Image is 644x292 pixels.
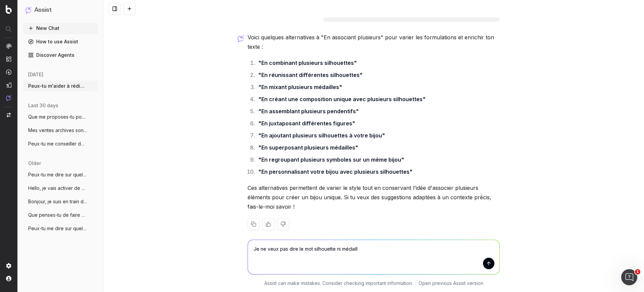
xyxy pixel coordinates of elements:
button: Peux-tu me dire sur quels mots clés auto [23,223,98,234]
img: Intelligence [6,56,11,62]
strong: "En réunissant différentes silhouettes" [258,72,363,78]
p: Voici quelques alternatives à "En associant plusieurs" pour varier les formulations et enrichir t... [248,33,500,51]
img: Switch project [7,113,11,117]
img: Botify logo [6,5,12,14]
button: Assist [25,5,95,15]
strong: "En combinant plusieurs silhouettes" [258,59,357,66]
button: New Chat [23,23,98,34]
span: Hello, je vais activer de nouveaux produ [28,185,87,192]
a: How to use Assist [23,36,98,47]
p: Ces alternatives permettent de varier le style tout en conservant l'idée d'associer plusieurs élé... [248,183,500,211]
img: Assist [6,95,11,101]
span: older [28,160,41,167]
span: Peux-tu me conseiller des mots-clés sur [28,140,87,147]
strong: "En regroupant plusieurs symboles sur un même bijou" [258,156,404,163]
button: Peux-tu m'aider à rédiger un article pou [23,81,98,91]
p: Assist can make mistakes. Consider checking important information. [264,280,413,287]
span: 1 [635,269,640,275]
textarea: Je ne veux pas dire le mot silhouette ni médail [248,240,499,274]
h1: Assist [34,5,52,15]
a: Open previous Assist version [419,280,483,287]
button: Hello, je vais activer de nouveaux produ [23,183,98,194]
img: Activation [6,69,11,75]
span: [DATE] [28,71,43,78]
button: Que penses-tu de faire un article "Quel [23,210,98,220]
strong: "En créant une composition unique avec plusieurs silhouettes" [258,96,426,102]
button: Bonjour, je suis en train de créer un no [23,196,98,207]
strong: "En assemblant plusieurs pendentifs" [258,108,359,115]
iframe: Intercom live chat [621,269,637,285]
strong: "En mixant plusieurs médailles" [258,84,342,90]
img: Assist [25,7,32,13]
button: Peux-tu me conseiller des mots-clés sur [23,138,98,149]
strong: "En juxtaposant différentes figures" [258,120,355,127]
strong: "En ajoutant plusieurs silhouettes à votre bijou" [258,132,385,139]
a: Discover Agents [23,50,98,60]
span: Que me proposes-tu pour améliorer mon ar [28,114,87,120]
strong: "En superposant plusieurs médailles" [258,144,358,151]
img: Studio [6,82,11,88]
button: Peux-tu me dire sur quels mot-clés je do [23,169,98,180]
span: Peux-tu me dire sur quels mots clés auto [28,225,87,232]
span: Bonjour, je suis en train de créer un no [28,198,87,205]
img: My account [6,276,11,281]
strong: "En personnalisant votre bijou avec plusieurs silhouettes" [258,168,413,175]
span: Peux-tu m'aider à rédiger un article pou [28,83,87,89]
img: Botify assist logo [237,35,244,42]
span: last 30 days [28,102,58,109]
span: Peux-tu me dire sur quels mot-clés je do [28,171,87,178]
button: Que me proposes-tu pour améliorer mon ar [23,112,98,122]
span: Que penses-tu de faire un article "Quel [28,212,87,218]
button: Mes ventes archives sont terminées sur m [23,125,98,136]
img: Analytics [6,43,11,49]
img: Setting [6,263,11,268]
span: Mes ventes archives sont terminées sur m [28,127,87,134]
